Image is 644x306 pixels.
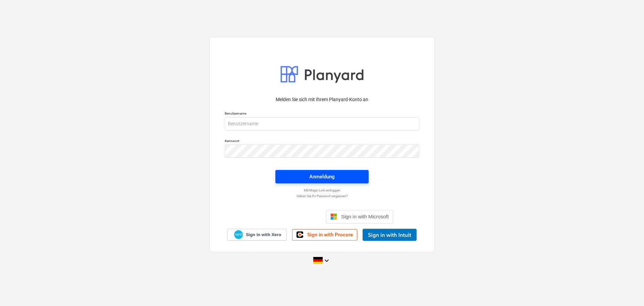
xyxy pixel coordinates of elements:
a: Sign in with Xero [227,229,287,241]
span: Sign in with Microsoft [341,214,389,219]
p: Benutzername [225,111,419,117]
span: Sign in with Procore [307,232,353,238]
a: Haben Sie Ihr Passwort vergessen? [221,194,423,198]
a: Mit Magic Link einloggen [221,188,423,192]
img: Xero logo [234,230,243,239]
input: Benutzername [225,117,419,131]
div: Anmeldung [309,172,335,181]
p: Kennwort [225,139,419,144]
i: keyboard_arrow_down [323,257,331,265]
a: Sign in with Procore [292,229,357,241]
span: Sign in with Xero [246,232,281,238]
p: Melden Sie sich mit Ihrem Planyard-Konto an [225,96,419,103]
iframe: Schaltfläche „Über Google anmelden“ [248,209,324,224]
button: Anmeldung [275,170,369,183]
img: Microsoft logo [330,213,337,220]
